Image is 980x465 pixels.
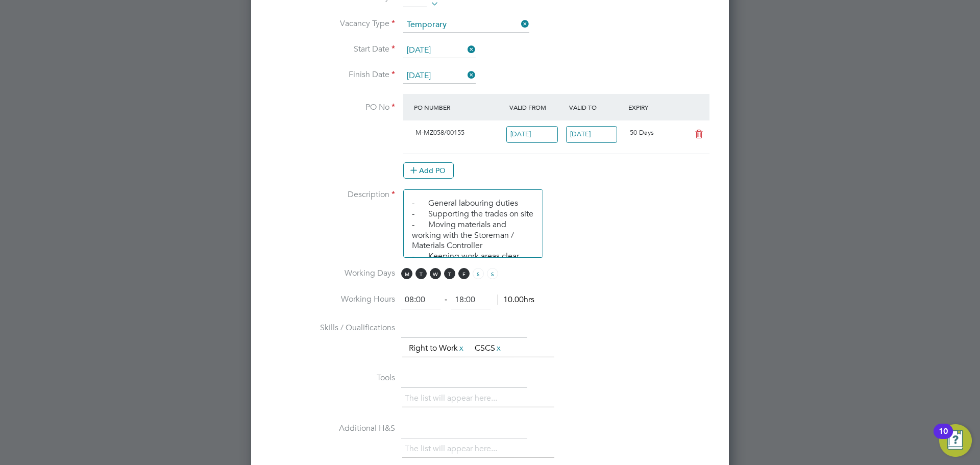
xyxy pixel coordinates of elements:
label: Start Date [267,44,395,55]
button: Add PO [403,162,454,179]
label: Description [267,189,395,200]
li: The list will appear here... [405,442,501,456]
label: Working Days [267,268,395,279]
label: Vacancy Type [267,18,395,29]
span: M [401,268,412,279]
label: PO No [267,102,395,113]
span: T [415,268,427,279]
input: Select one [403,17,529,33]
span: F [458,268,470,279]
input: Select one [566,126,618,143]
span: ‐ [443,295,449,305]
input: 08:00 [401,291,440,309]
span: S [487,268,498,279]
span: 50 Days [630,128,654,137]
li: Right to Work [405,341,469,355]
div: Valid To [567,98,626,116]
div: PO Number [411,98,507,116]
label: Tools [267,373,395,383]
li: The list will appear here... [405,391,501,405]
span: S [473,268,484,279]
a: x [458,341,465,355]
input: Select one [403,43,476,58]
input: 17:00 [451,291,491,309]
span: W [430,268,441,279]
a: x [495,341,502,355]
span: M-MZ058/00155 [415,128,464,137]
label: Working Hours [267,294,395,305]
div: Expiry [626,98,685,116]
label: Additional H&S [267,423,395,434]
input: Select one [403,68,476,84]
button: Open Resource Center, 10 new notifications [939,424,972,457]
span: T [444,268,455,279]
input: Select one [506,126,558,143]
div: 10 [939,431,948,445]
label: Finish Date [267,69,395,80]
label: Skills / Qualifications [267,323,395,333]
div: Valid From [507,98,567,116]
span: 10.00hrs [498,295,534,305]
li: CSCS [471,341,506,355]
